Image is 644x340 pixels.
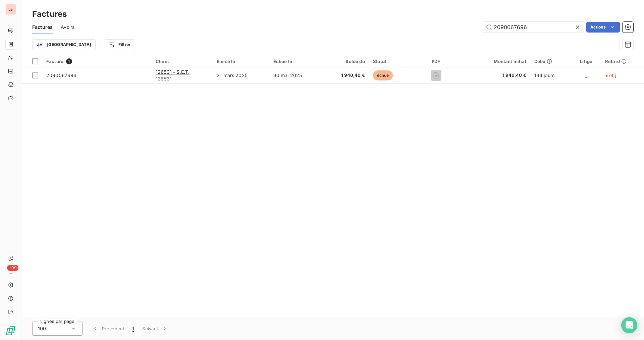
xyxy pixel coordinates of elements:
[464,72,526,79] span: 1 940,40 €
[66,58,72,64] span: 1
[38,325,46,332] span: 100
[464,59,526,64] div: Montant initial
[128,322,138,336] button: 1
[327,59,365,64] div: Solde dû
[605,59,640,64] div: Retard
[46,59,63,64] span: Facture
[5,4,16,15] div: LE
[373,59,408,64] div: Statut
[217,59,265,64] div: Émise le
[156,75,209,82] span: 126531
[61,24,74,31] span: Avoirs
[586,22,620,33] button: Actions
[88,322,128,336] button: Précédent
[156,59,209,64] div: Client
[269,67,323,83] td: 30 mai 2025
[156,69,190,75] span: 126531 - S.E.T.
[273,59,319,64] div: Échue le
[327,72,365,79] span: 1 940,40 €
[483,22,584,33] input: Rechercher
[534,59,568,64] div: Délai
[138,322,172,336] button: Suivant
[416,59,456,64] div: PDF
[132,325,134,332] span: 1
[530,67,572,83] td: 134 jours
[213,67,269,83] td: 31 mars 2025
[605,72,616,78] span: +74 j
[32,39,96,50] button: [GEOGRAPHIC_DATA]
[32,24,53,31] span: Factures
[104,39,135,50] button: Filtrer
[373,70,393,80] span: échue
[32,8,67,20] h3: Factures
[5,325,16,336] img: Logo LeanPay
[7,265,18,271] span: +99
[46,72,77,78] span: 2090067696
[575,59,597,64] div: Litige
[621,317,637,333] div: Open Intercom Messenger
[585,72,587,78] span: _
